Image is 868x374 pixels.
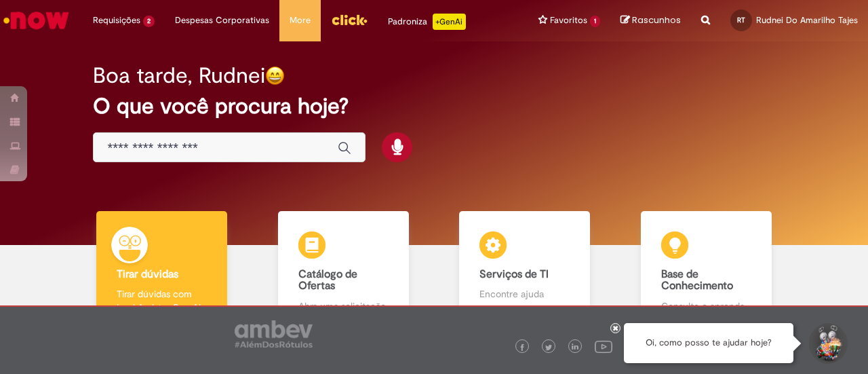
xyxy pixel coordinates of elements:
[616,211,797,329] a: Base de Conhecimento Consulte e aprenda
[632,14,681,26] span: Rascunhos
[479,267,549,281] b: Serviços de TI
[235,320,313,348] img: logo_footer_ambev_rotulo_gray.png
[590,16,600,27] span: 1
[620,14,681,27] a: Rascunhos
[298,299,389,313] p: Abra uma solicitação
[756,14,858,26] span: Rudnei Do Amarilho Tajes
[298,267,357,293] b: Catálogo de Ofertas
[572,343,578,352] img: logo_footer_linkedin.png
[737,16,745,24] span: RT
[661,267,733,293] b: Base de Conhecimento
[661,299,751,313] p: Consulte e aprenda
[1,7,71,34] img: ServiceNow
[433,14,466,30] p: +GenAi
[93,64,265,88] h2: Boa tarde, Rudnei
[117,287,207,314] p: Tirar dúvidas com Lupi Assist e Gen Ai
[479,287,570,301] p: Encontre ajuda
[93,14,140,27] span: Requisições
[253,211,435,329] a: Catálogo de Ofertas Abra uma solicitação
[175,14,269,27] span: Despesas Corporativas
[807,323,848,364] button: Iniciar Conversa de Suporte
[519,344,526,351] img: logo_footer_facebook.png
[550,14,587,27] span: Favoritos
[545,344,552,351] img: logo_footer_twitter.png
[290,14,311,27] span: More
[143,16,155,27] span: 2
[117,267,178,281] b: Tirar dúvidas
[71,211,253,329] a: Tirar dúvidas Tirar dúvidas com Lupi Assist e Gen Ai
[265,66,285,86] img: happy-face.png
[331,10,368,30] img: click_logo_yellow_360x200.png
[624,323,793,363] div: Oi, como posso te ajudar hoje?
[434,211,616,329] a: Serviços de TI Encontre ajuda
[595,337,612,355] img: logo_footer_youtube.png
[93,94,774,118] h2: O que você procura hoje?
[388,14,466,30] div: Padroniza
